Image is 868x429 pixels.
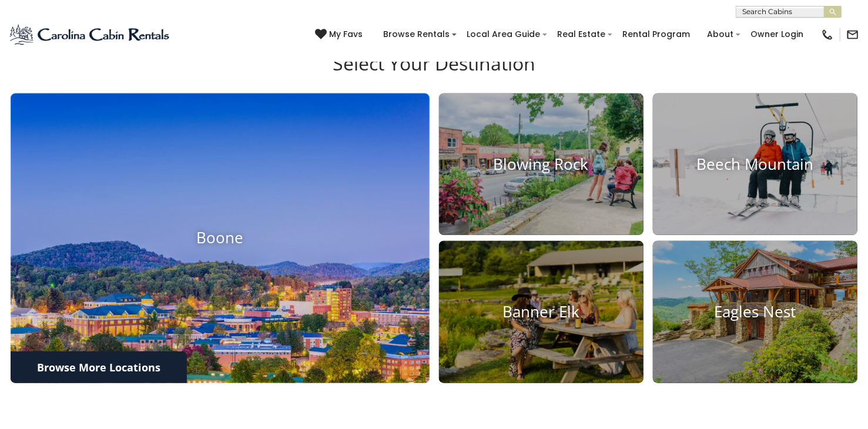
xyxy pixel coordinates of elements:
h4: Boone [11,229,430,247]
h4: Blowing Rock [439,155,644,173]
img: phone-regular-black.png [821,28,834,41]
a: Owner Login [745,25,809,43]
img: Blue-2.png [9,23,172,46]
a: Browse Rentals [377,25,455,43]
a: Browse More Locations [11,351,187,383]
span: My Favs [329,28,363,41]
img: mail-regular-black.png [846,28,859,41]
a: Local Area Guide [461,25,546,43]
a: Beech Mountain [653,93,857,236]
a: Boone [11,93,430,383]
a: Eagles Nest [653,241,857,383]
h4: Banner Elk [439,303,644,321]
h4: Eagles Nest [653,303,857,321]
a: My Favs [315,28,366,41]
h3: Select Your Destination [9,52,859,93]
a: Banner Elk [439,241,644,383]
a: Rental Program [616,25,696,43]
a: Real Estate [551,25,611,43]
h4: Beech Mountain [653,155,857,173]
a: Blowing Rock [439,93,644,236]
a: About [701,25,739,43]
